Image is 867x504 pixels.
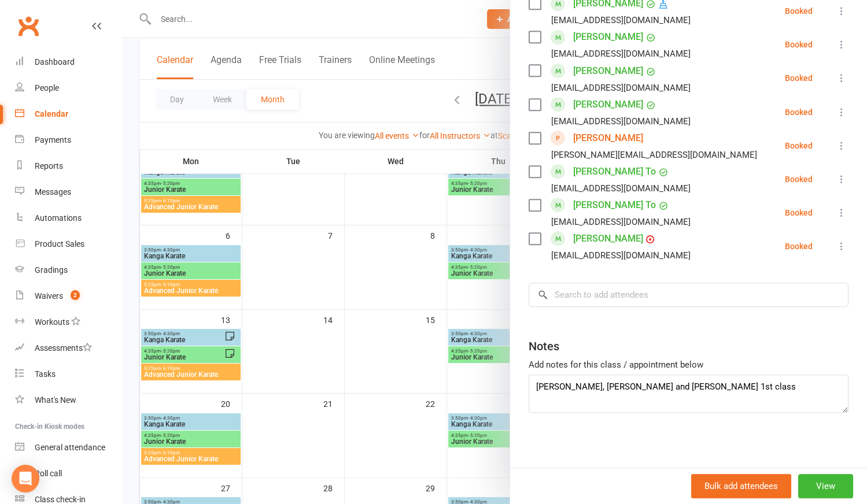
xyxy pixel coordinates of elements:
[14,12,43,40] a: Clubworx
[15,361,122,387] a: Tasks
[35,495,86,504] div: Class check-in
[785,209,813,217] div: Booked
[35,83,59,92] div: People
[573,129,643,147] a: [PERSON_NAME]
[35,239,84,249] div: Product Sales
[529,338,559,354] div: Notes
[15,49,122,75] a: Dashboard
[15,153,122,179] a: Reports
[15,461,122,487] a: Roll call
[573,196,656,214] a: [PERSON_NAME] To
[35,109,68,118] div: Calendar
[35,343,92,353] div: Assessments
[15,231,122,257] a: Product Sales
[529,358,848,372] div: Add notes for this class / appointment below
[551,248,691,263] div: [EMAIL_ADDRESS][DOMAIN_NAME]
[785,108,813,116] div: Booked
[551,80,691,95] div: [EMAIL_ADDRESS][DOMAIN_NAME]
[785,74,813,82] div: Booked
[573,95,643,114] a: [PERSON_NAME]
[12,465,39,492] div: Open Intercom Messenger
[35,213,82,223] div: Automations
[691,474,791,498] button: Bulk add attendees
[551,114,691,129] div: [EMAIL_ADDRESS][DOMAIN_NAME]
[551,13,691,28] div: [EMAIL_ADDRESS][DOMAIN_NAME]
[529,283,848,307] input: Search to add attendees
[785,242,813,250] div: Booked
[35,57,75,66] div: Dashboard
[71,290,80,300] span: 2
[35,317,69,327] div: Workouts
[15,127,122,153] a: Payments
[15,387,122,413] a: What's New
[785,7,813,15] div: Booked
[15,435,122,461] a: General attendance kiosk mode
[785,175,813,183] div: Booked
[35,265,68,275] div: Gradings
[785,40,813,49] div: Booked
[573,229,643,248] a: [PERSON_NAME]
[798,474,853,498] button: View
[35,291,63,301] div: Waivers
[15,335,122,361] a: Assessments
[15,75,122,101] a: People
[785,142,813,150] div: Booked
[35,369,56,379] div: Tasks
[551,181,691,196] div: [EMAIL_ADDRESS][DOMAIN_NAME]
[35,395,76,405] div: What's New
[15,101,122,127] a: Calendar
[573,62,643,80] a: [PERSON_NAME]
[15,309,122,335] a: Workouts
[573,28,643,46] a: [PERSON_NAME]
[15,283,122,309] a: Waivers 2
[15,205,122,231] a: Automations
[551,147,757,162] div: [PERSON_NAME][EMAIL_ADDRESS][DOMAIN_NAME]
[35,443,105,452] div: General attendance
[573,162,656,181] a: [PERSON_NAME] To
[35,161,63,171] div: Reports
[15,257,122,283] a: Gradings
[551,46,691,61] div: [EMAIL_ADDRESS][DOMAIN_NAME]
[35,135,71,144] div: Payments
[551,214,691,229] div: [EMAIL_ADDRESS][DOMAIN_NAME]
[35,469,62,478] div: Roll call
[35,187,71,197] div: Messages
[15,179,122,205] a: Messages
